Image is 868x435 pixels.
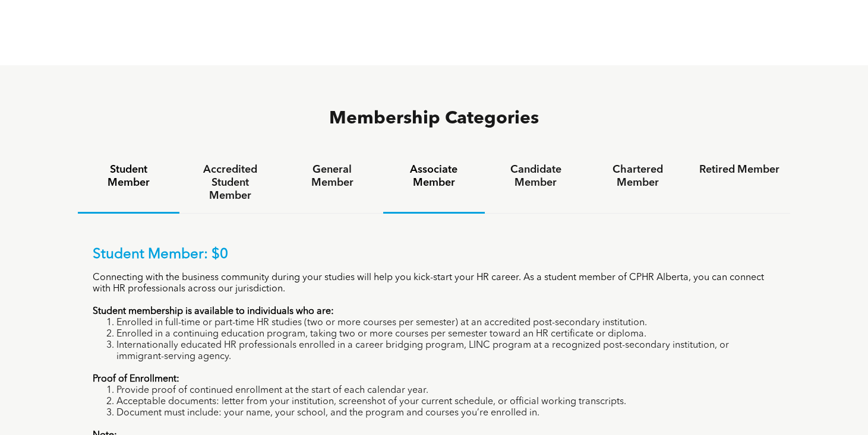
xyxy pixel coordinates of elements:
strong: Proof of Enrollment: [93,374,179,384]
li: Provide proof of continued enrollment at the start of each calendar year. [116,385,776,396]
h4: Chartered Member [598,163,678,189]
h4: Candidate Member [495,163,576,189]
li: Enrolled in full-time or part-time HR studies (two or more courses per semester) at an accredited... [116,317,776,329]
p: Student Member: $0 [93,246,776,263]
span: Membership Categories [329,110,539,128]
h4: Associate Member [394,163,474,189]
li: Internationally educated HR professionals enrolled in a career bridging program, LINC program at ... [116,340,776,363]
li: Document must include: your name, your school, and the program and courses you’re enrolled in. [116,408,776,419]
h4: General Member [292,163,372,189]
li: Enrolled in a continuing education program, taking two or more courses per semester toward an HR ... [116,329,776,340]
h4: Accredited Student Member [190,163,270,202]
li: Acceptable documents: letter from your institution, screenshot of your current schedule, or offic... [116,396,776,408]
strong: Student membership is available to individuals who are: [93,307,334,316]
h4: Student Member [89,163,169,189]
h4: Retired Member [699,163,779,176]
p: Connecting with the business community during your studies will help you kick-start your HR caree... [93,272,776,295]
